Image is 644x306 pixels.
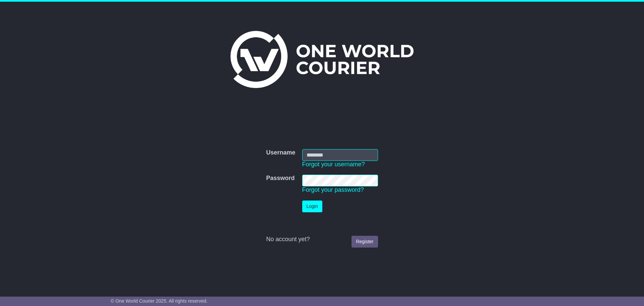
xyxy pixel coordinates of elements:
a: Forgot your password? [302,186,364,193]
a: Register [352,236,378,248]
span: © One World Courier 2025. All rights reserved. [111,298,208,304]
button: Login [302,201,322,212]
div: No account yet? [266,236,378,243]
label: Password [266,175,294,182]
label: Username [266,149,295,157]
img: One World [230,31,414,88]
a: Forgot your username? [302,161,365,168]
